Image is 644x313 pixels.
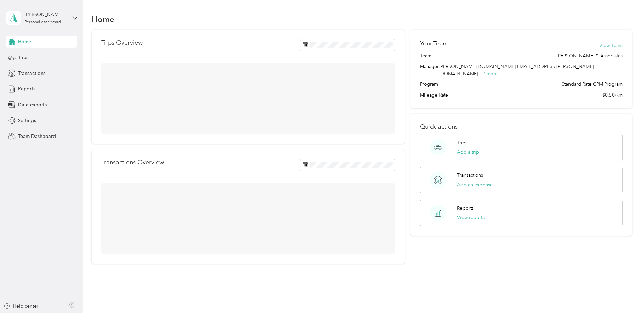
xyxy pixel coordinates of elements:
span: Home [18,38,31,45]
span: $0.50/km [602,91,623,99]
span: Reports [18,85,35,92]
p: Transactions Overview [101,159,164,166]
button: Add an expense [457,181,493,188]
iframe: Everlance-gr Chat Button Frame [606,275,644,313]
span: Program [420,81,438,88]
div: Personal dashboard [25,20,61,24]
span: Data exports [18,101,47,108]
p: Trips Overview [101,39,143,46]
span: Mileage Rate [420,91,448,99]
h2: Your Team [420,39,448,48]
button: Help center [4,302,38,310]
p: Reports [457,205,474,212]
span: Transactions [18,70,45,77]
span: [PERSON_NAME] & Associates [557,52,623,59]
p: Quick actions [420,123,623,130]
p: Transactions [457,172,483,179]
span: + 1 more [480,71,498,77]
span: Standard Rate CPM Program [562,81,623,88]
span: Team Dashboard [18,133,56,140]
span: [PERSON_NAME][DOMAIN_NAME][EMAIL_ADDRESS][PERSON_NAME][DOMAIN_NAME] [439,64,594,77]
h1: Home [92,16,114,23]
p: Trips [457,139,467,146]
span: Settings [18,117,36,124]
div: [PERSON_NAME] [25,11,67,18]
span: Trips [18,54,28,61]
button: View Team [599,42,623,49]
span: Manager [420,63,439,77]
span: Team [420,52,431,59]
button: Add a trip [457,149,479,156]
button: View reports [457,214,485,221]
